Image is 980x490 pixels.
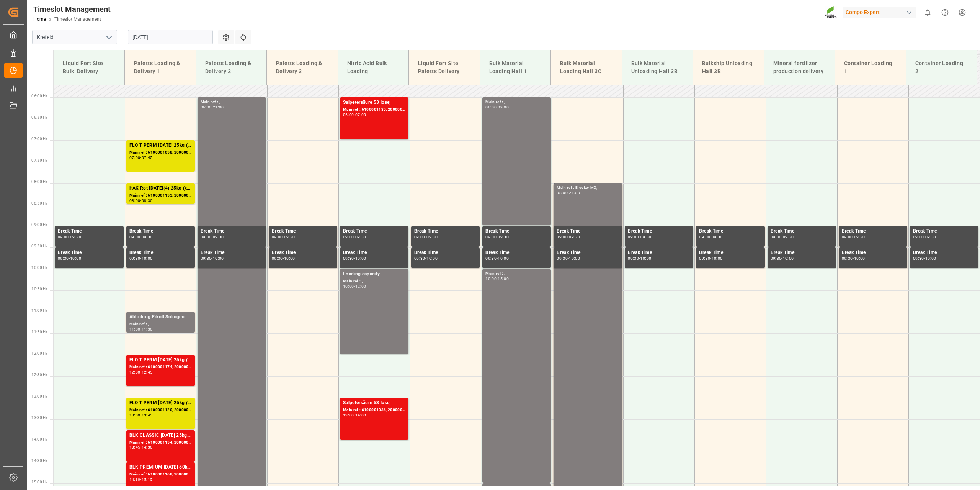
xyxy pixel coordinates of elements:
span: 07:30 Hr [31,158,47,162]
div: - [853,235,854,239]
div: Break Time [485,228,548,235]
div: 09:30 [414,257,425,260]
div: 09:00 [129,235,140,239]
div: - [140,235,141,239]
div: 08:30 [142,199,153,202]
div: Bulk Material Loading Hall 1 [486,56,545,79]
div: 09:30 [498,235,509,239]
div: 11:00 [129,328,140,331]
div: 12:00 [355,285,366,288]
div: Main ref : , [343,278,405,285]
div: 09:30 [557,257,568,260]
div: 09:30 [640,235,651,239]
div: - [853,257,854,260]
div: Abholung Erkoll Solingen [129,313,192,321]
div: 10:00 [284,257,295,260]
div: 09:30 [213,235,224,239]
div: Break Time [201,228,263,235]
div: Container Loading 2 [912,56,971,79]
div: Main ref : , [485,99,548,105]
span: 07:00 Hr [31,137,47,141]
div: Main ref : 6100001130, 2000001018; [343,107,405,113]
div: Break Time [913,249,975,257]
div: Break Time [771,249,833,257]
div: 09:30 [343,257,354,260]
div: Main ref : 6100001153, 2000001029; 2000000712;2000000421;2000001029; [129,192,192,199]
div: FLO T PERM [DATE] 25kg (x40) INT;TPL City Green 6-2-5 20kg (x50) INT;BT SPORT [DATE] 25%UH 3M 25k... [129,356,192,364]
div: Break Time [343,228,405,235]
div: Break Time [414,228,477,235]
div: 09:00 [557,235,568,239]
div: 09:30 [783,235,794,239]
div: Paletts Loading & Delivery 1 [131,56,189,79]
div: 09:30 [142,235,153,239]
div: Container Loading 1 [841,56,900,79]
div: BLK CLASSIC [DATE] 25kg(x40)D,EN,PL,FNL;BLK PREMIUM [DATE] 25kg(x40)D,EN,PL,FNL;TB [DATE] 25kg (x... [129,432,192,439]
div: Break Time [628,228,690,235]
div: 06:00 [343,113,354,116]
div: - [425,235,426,239]
div: 09:30 [771,257,782,260]
div: Loading capacity [343,270,405,278]
div: Break Time [913,228,975,235]
div: - [710,257,711,260]
span: 06:30 Hr [31,115,47,120]
div: BLK PREMIUM [DATE] 50kg(x21)D,EN,PL,FNL;BLK SUPREM [DATE] 50kg (x21) D,EN,FR,PL;NTC CLASSIC [DATE... [129,464,192,471]
div: Main ref : , [129,321,192,328]
div: - [924,235,925,239]
button: Help Center [936,4,954,21]
div: 09:00 [58,235,69,239]
div: Break Time [485,249,548,257]
div: FLO T PERM [DATE] 25kg (x60) INT; [129,142,192,149]
input: Type to search/select [32,30,117,44]
div: 09:00 [343,235,354,239]
div: - [140,199,141,202]
div: 06:00 [201,105,212,109]
div: - [140,413,141,417]
div: Timeslot Management [33,3,111,15]
div: 21:00 [213,105,224,109]
div: 13:00 [129,413,140,417]
div: Liquid Fert Site Paletts Delivery [415,56,474,79]
div: Break Time [129,249,192,257]
div: - [497,257,498,260]
div: Break Time [272,249,334,257]
div: FLO T PERM [DATE] 25kg (x40) INT; [129,399,192,407]
div: 09:30 [712,235,723,239]
div: 10:00 [498,257,509,260]
div: Main ref : 6100001036, 2000000988; [343,407,405,413]
span: 13:30 Hr [31,416,47,420]
div: 09:30 [925,235,936,239]
div: 09:00 [842,235,853,239]
div: Break Time [58,249,121,257]
span: 14:00 Hr [31,437,47,441]
div: 09:30 [70,235,81,239]
div: 12:00 [129,370,140,374]
div: Break Time [272,228,334,235]
div: 09:30 [699,257,710,260]
div: 09:00 [913,235,924,239]
span: 10:30 Hr [31,287,47,291]
div: Main ref : 6100001174, 2000000720; [129,364,192,370]
div: - [781,257,782,260]
div: - [140,446,141,449]
div: 09:30 [129,257,140,260]
span: 12:00 Hr [31,351,47,356]
div: 09:30 [284,235,295,239]
div: 09:30 [355,235,366,239]
div: 10:00 [569,257,580,260]
div: 10:00 [925,257,936,260]
div: Break Time [129,228,192,235]
div: Break Time [557,228,619,235]
div: - [497,105,498,109]
div: Main ref : , [485,270,548,277]
div: Main ref : Blocker MX, [557,185,619,191]
div: 11:30 [142,328,153,331]
div: Compo Expert [843,7,916,18]
div: - [568,257,569,260]
div: 07:00 [355,113,366,116]
div: - [354,113,355,116]
button: open menu [103,31,114,43]
div: Break Time [414,249,477,257]
div: Main ref : 6100001120, 2000000365; [129,407,192,413]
